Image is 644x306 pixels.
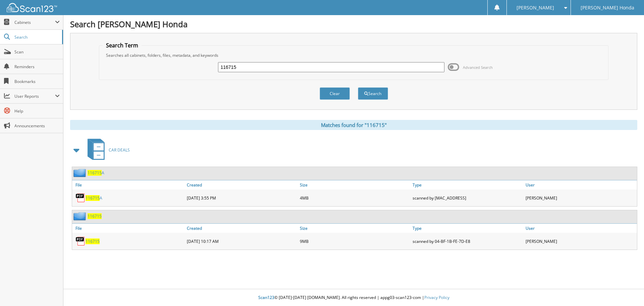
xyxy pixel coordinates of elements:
[411,191,524,205] div: scanned by [MAC_ADDRESS]
[14,108,60,114] span: Help
[185,234,298,248] div: [DATE] 10:17 AM
[75,236,86,246] img: PDF.png
[258,295,274,300] span: Scan123
[14,79,60,84] span: Bookmarks
[424,295,449,300] a: Privacy Policy
[411,234,524,248] div: scanned by 04-BF-1B-FE-7D-E8
[84,137,130,163] a: CAR DEALS
[185,191,298,205] div: [DATE] 3:55 PM
[88,170,104,176] a: 116715A
[70,18,637,30] h1: Search [PERSON_NAME] Honda
[298,224,411,233] a: Size
[14,123,60,129] span: Announcements
[610,274,644,306] iframe: Chat Widget
[88,213,102,219] a: 116715
[103,42,142,49] legend: Search Term
[103,52,605,58] div: Searches all cabinets, folders, files, metadata, and keywords
[75,193,86,203] img: PDF.png
[524,191,637,205] div: [PERSON_NAME]
[298,234,411,248] div: 9MB
[298,191,411,205] div: 4MB
[358,87,388,100] button: Search
[63,290,644,306] div: © [DATE]-[DATE] [DOMAIN_NAME]. All rights reserved | appg03-scan123-com |
[517,6,554,10] span: [PERSON_NAME]
[411,180,524,189] a: Type
[88,170,102,176] span: 116715
[73,169,88,177] img: folder2.png
[7,3,57,12] img: scan123-logo-white.svg
[463,65,493,70] span: Advanced Search
[14,64,60,70] span: Reminders
[73,212,88,220] img: folder2.png
[14,34,59,40] span: Search
[524,224,637,233] a: User
[320,87,350,100] button: Clear
[70,120,637,130] div: Matches found for "116715"
[524,234,637,248] div: [PERSON_NAME]
[298,180,411,189] a: Size
[14,49,60,55] span: Scan
[411,224,524,233] a: Type
[86,195,102,201] a: 116715A
[109,147,130,153] span: CAR DEALS
[72,224,185,233] a: File
[185,180,298,189] a: Created
[86,195,100,201] span: 116715
[72,180,185,189] a: File
[185,224,298,233] a: Created
[581,6,634,10] span: [PERSON_NAME] Honda
[86,238,100,244] a: 116715
[524,180,637,189] a: User
[14,93,55,99] span: User Reports
[14,19,55,25] span: Cabinets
